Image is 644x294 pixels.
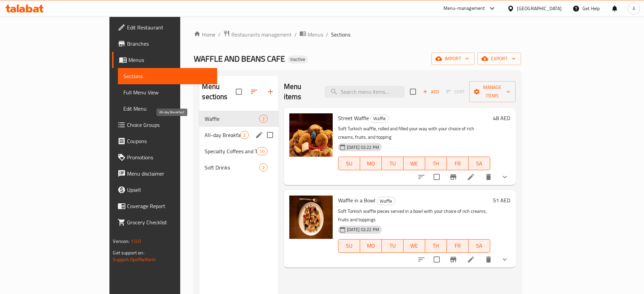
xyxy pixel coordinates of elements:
span: Edit Restaurant [127,23,211,31]
span: FR [450,241,466,251]
span: WAFFLE AND BEANS CAFE [194,51,285,66]
a: Restaurants management [223,30,292,39]
a: Grocery Checklist [112,214,217,230]
span: 2 [241,132,248,138]
span: Choice Groups [127,121,211,129]
span: MO [363,241,379,251]
button: MO [360,239,382,253]
div: items [259,115,268,123]
span: A [632,5,635,12]
button: TH [425,157,447,170]
a: Promotions [112,149,217,165]
a: Support.OpsPlatform [113,255,156,264]
span: 10 [257,148,267,155]
span: SU [341,159,357,168]
h6: 51 AED [493,196,510,205]
span: Get support on: [113,248,144,257]
span: WE [406,159,422,168]
button: TU [382,239,403,253]
span: Street Waffle [338,113,369,123]
button: show more [497,251,513,268]
div: Waffle [370,115,389,123]
li: / [326,30,328,39]
span: Select all sections [232,85,246,99]
p: Soft Turkish waffle pieces served in a bowl with your choice of rich creams, fruits and toppings [338,207,490,224]
a: Menus [112,52,217,68]
span: Sections [331,30,350,39]
span: Sort sections [246,84,262,100]
span: TH [428,159,444,168]
button: MO [360,157,382,170]
span: Edit Menu [123,105,211,113]
a: Coverage Report [112,198,217,214]
span: Select section first [442,87,469,97]
nav: breadcrumb [194,30,521,39]
span: Full Menu View [123,88,211,96]
button: sort-choices [413,251,430,268]
a: Full Menu View [118,84,217,100]
span: Branches [127,40,211,48]
span: Restaurants management [231,30,292,39]
li: / [294,30,297,39]
span: Coupons [127,137,211,145]
span: Coverage Report [127,202,211,210]
svg: Show Choices [501,255,509,264]
span: Select to update [430,170,444,184]
span: SA [471,241,487,251]
img: Waffle in a Bowl [289,196,333,239]
button: Branch-specific-item [445,169,461,185]
span: Specialty Coffees and Tea [205,147,256,155]
button: edit [254,130,264,140]
button: FR [447,157,469,170]
span: Select to update [430,252,444,267]
button: show more [497,169,513,185]
span: TU [385,159,401,168]
span: SA [471,159,487,168]
p: Soft Turkish waffle, rolled and filled your way with your choice of rich creams, fruits, and topping [338,125,490,141]
span: Waffle [205,115,259,123]
button: Manage items [469,81,515,102]
button: delete [480,169,497,185]
span: Grocery Checklist [127,218,211,226]
button: WE [403,157,425,170]
span: Add [422,88,440,96]
button: Branch-specific-item [445,251,461,268]
div: items [256,147,267,155]
span: Upsell [127,186,211,194]
span: Add item [420,87,442,97]
span: export [483,54,516,63]
button: delete [480,251,497,268]
button: SU [338,239,360,253]
span: Select section [406,85,420,99]
input: search [325,86,404,98]
button: FR [447,239,469,253]
svg: Show Choices [501,173,509,181]
span: [DATE] 02:22 PM [344,226,382,233]
span: Menu disclaimer [127,169,211,178]
span: TH [428,241,444,251]
div: Specialty Coffees and Tea10 [199,143,278,159]
span: 1.0.0 [131,237,141,246]
span: All-day Breakfast [205,131,240,139]
button: TH [425,239,447,253]
div: items [259,163,268,172]
button: sort-choices [413,169,430,185]
span: WE [406,241,422,251]
button: import [431,52,475,65]
nav: Menu sections [199,108,278,178]
span: Waffle in a Bowl [338,195,375,205]
span: MO [363,159,379,168]
span: import [437,54,469,63]
span: Waffle [377,197,395,205]
div: Waffle2 [199,111,278,127]
div: Soft Drinks2 [199,159,278,176]
h2: Menu items [284,82,317,102]
span: 2 [259,164,267,171]
button: Add section [262,84,278,100]
button: SA [469,239,490,253]
a: Choice Groups [112,117,217,133]
button: WE [403,239,425,253]
span: SU [341,241,357,251]
span: Menus [128,56,211,64]
img: Street Waffle [289,113,333,157]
